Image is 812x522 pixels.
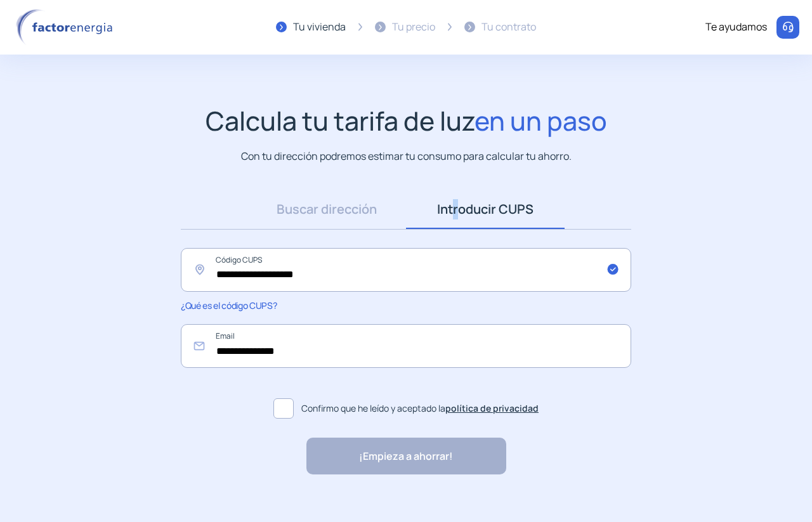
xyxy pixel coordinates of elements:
a: Introducir CUPS [406,190,565,229]
div: Tu contrato [481,19,536,36]
a: política de privacidad [445,402,539,414]
h1: Calcula tu tarifa de luz [206,105,607,136]
span: ¿Qué es el código CUPS? [181,299,277,311]
div: Te ayudamos [705,19,767,36]
span: en un paso [475,103,607,138]
div: Tu precio [392,19,435,36]
a: Buscar dirección [247,190,406,229]
img: logo factor [13,9,121,46]
span: Confirmo que he leído y aceptado la [301,401,539,415]
p: Con tu dirección podremos estimar tu consumo para calcular tu ahorro. [241,148,572,164]
img: llamar [782,21,794,34]
div: Tu vivienda [293,19,346,36]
